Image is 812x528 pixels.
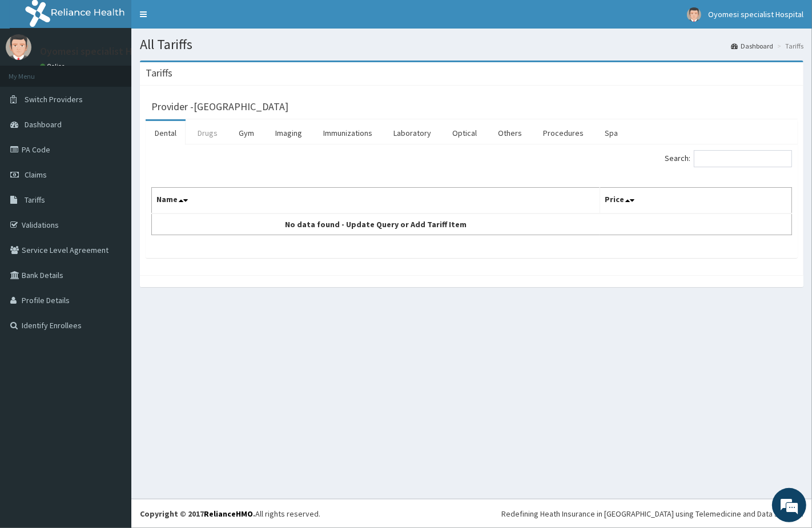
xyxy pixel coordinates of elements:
[687,7,701,22] img: User Image
[146,121,186,145] a: Dental
[731,41,773,51] a: Dashboard
[204,509,253,519] a: RelianceHMO
[501,508,803,519] div: Redefining Heath Insurance in [GEOGRAPHIC_DATA] using Telemedicine and Data Science!
[140,509,255,519] strong: Copyright © 2017 .
[25,170,47,180] span: Claims
[152,213,600,235] td: No data found - Update Query or Add Tariff Item
[596,121,627,145] a: Spa
[25,94,83,104] span: Switch Providers
[230,121,263,145] a: Gym
[384,121,440,145] a: Laboratory
[152,188,600,214] th: Name
[694,150,792,167] input: Search:
[140,37,803,52] h1: All Tariffs
[25,119,62,130] span: Dashboard
[131,499,812,528] footer: All rights reserved.
[151,102,288,112] h3: Provider - [GEOGRAPHIC_DATA]
[600,188,791,214] th: Price
[665,150,792,167] label: Search:
[266,121,311,145] a: Imaging
[314,121,381,145] a: Immunizations
[6,34,31,60] img: User Image
[534,121,593,145] a: Procedures
[443,121,486,145] a: Optical
[708,9,803,19] span: Oyomesi specialist Hospital
[25,195,45,205] span: Tariffs
[40,46,163,57] p: Oyomesi specialist Hospital
[489,121,531,145] a: Others
[40,62,67,70] a: Online
[146,68,172,78] h3: Tariffs
[188,121,227,145] a: Drugs
[774,41,803,51] li: Tariffs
